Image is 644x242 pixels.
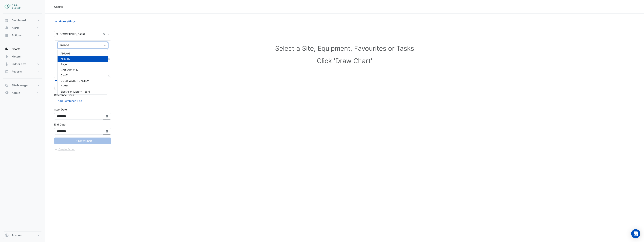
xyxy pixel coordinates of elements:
[5,62,9,66] app-icon: Indoor Env
[3,17,42,24] button: Dashboard
[108,57,111,60] span: Choose Function
[12,18,26,22] span: Dashboard
[54,18,78,25] button: Hide settings
[62,44,627,52] h1: Select a Site, Equipment, Favourites or Tasks
[3,60,42,68] button: Indoor Env
[5,3,21,11] img: Company Logo
[631,229,640,238] div: Open Intercom Messenger
[105,115,109,118] fa-icon: Select Date
[5,18,9,22] app-icon: Dashboard
[12,55,21,58] span: Meters
[12,91,20,95] span: Admin
[103,32,106,36] span: Clear
[5,91,9,95] app-icon: Admin
[61,79,89,82] span: COLD-WATER-SYSTEM
[5,70,9,73] app-icon: Reports
[12,62,26,66] span: Indoor Env
[5,83,9,87] app-icon: Site Manager
[54,78,77,82] button: Add Equipment
[3,24,42,32] button: Alerts
[5,26,9,30] app-icon: Alerts
[54,5,63,9] div: Charts
[3,231,42,239] button: Account
[108,74,110,77] span: Clone Favourites and Tasks from this Equipment to other Equipment
[54,107,67,111] label: Start Date
[61,90,90,93] span: Electricity Meter - 126-1
[61,85,68,88] span: DHWS
[105,130,109,133] fa-icon: Select Date
[54,93,74,97] label: Reference Lines
[61,52,70,55] span: AHU-01
[59,19,76,23] span: Hide settings
[12,47,20,51] span: Charts
[3,68,42,75] button: Reports
[5,33,9,37] app-icon: Actions
[54,99,82,103] button: Add Reference Line
[61,68,80,71] span: CARPARK-VENT
[12,26,19,30] span: Alerts
[61,74,68,77] span: CH-01
[3,45,42,53] button: Charts
[5,55,9,58] app-icon: Meters
[62,57,627,65] h1: Click 'Draw Chart'
[58,49,108,94] div: Options List
[3,32,42,39] button: Actions
[100,43,103,47] span: Clear
[12,233,23,237] span: Account
[12,70,22,73] span: Reports
[12,83,29,87] span: Site Manager
[61,63,68,66] span: Bacer
[5,47,9,51] app-icon: Charts
[54,147,75,151] app-escalated-ticket-create-button: Please correct errors first
[3,53,42,60] button: Meters
[61,57,70,60] span: AHU-02
[3,82,42,89] button: Site Manager
[54,123,65,126] label: End Date
[3,89,42,97] button: Admin
[12,33,22,37] span: Actions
